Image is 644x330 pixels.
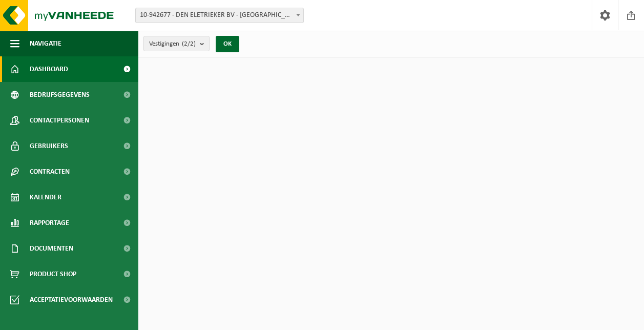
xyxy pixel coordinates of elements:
button: OK [216,36,239,52]
span: Dashboard [30,56,68,82]
span: Vestigingen [149,36,196,52]
span: Rapportage [30,210,69,236]
span: Product Shop [30,261,76,287]
span: Contactpersonen [30,108,89,133]
span: Navigatie [30,31,61,56]
span: Acceptatievoorwaarden [30,287,113,313]
button: Vestigingen(2/2) [143,36,210,51]
span: Contracten [30,159,70,184]
span: Kalender [30,184,61,210]
span: Documenten [30,236,73,261]
span: 10-942677 - DEN ELETRIEKER BV - DENDERMONDE [135,8,304,23]
count: (2/2) [182,40,196,47]
span: Bedrijfsgegevens [30,82,90,108]
span: 10-942677 - DEN ELETRIEKER BV - DENDERMONDE [136,8,303,23]
span: Gebruikers [30,133,68,159]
